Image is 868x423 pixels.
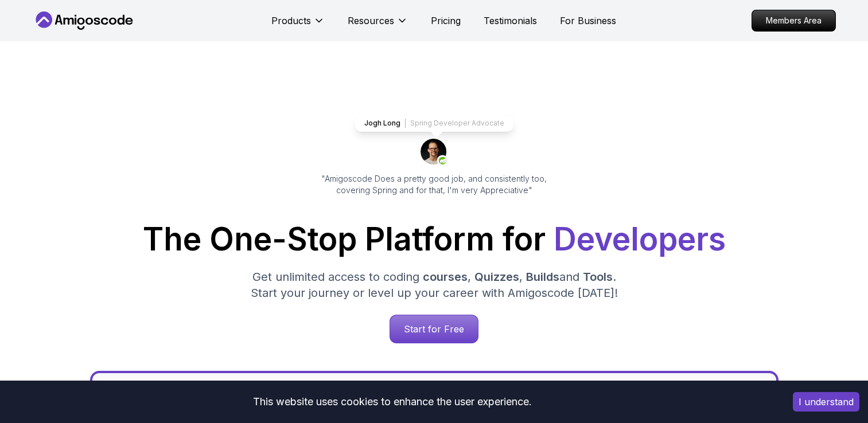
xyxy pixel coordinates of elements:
[421,139,448,166] img: josh long
[390,315,478,343] p: Start for Free
[348,14,394,28] p: Resources
[554,220,726,258] span: Developers
[431,14,461,28] a: Pricing
[348,14,408,37] button: Resources
[560,14,616,28] a: For Business
[306,173,563,196] p: "Amigoscode Does a pretty good job, and consistently too, covering Spring and for that, I'm very ...
[242,269,627,301] p: Get unlimited access to coding , , and . Start your journey or level up your career with Amigosco...
[271,14,325,37] button: Products
[797,351,868,406] iframe: chat widget
[423,270,468,284] span: courses
[474,270,519,284] span: Quizzes
[526,270,559,284] span: Builds
[484,14,537,28] a: Testimonials
[390,315,478,343] a: Start for Free
[793,392,859,412] button: Accept cookies
[364,119,400,128] p: Jogh Long
[9,389,776,414] div: This website uses cookies to enhance the user experience.
[752,10,835,31] p: Members Area
[42,224,827,255] h1: The One-Stop Platform for
[583,270,613,284] span: Tools
[752,10,836,32] a: Members Area
[271,14,311,28] p: Products
[410,119,504,128] p: Spring Developer Advocate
